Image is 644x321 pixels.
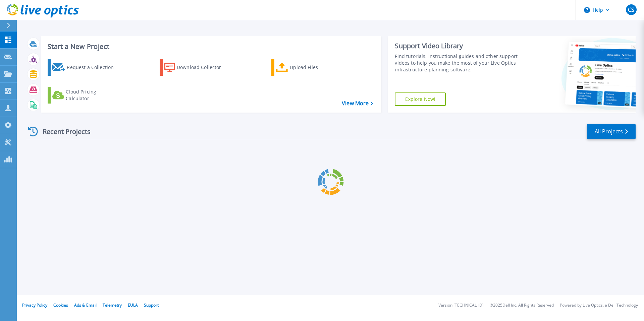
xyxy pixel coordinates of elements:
[67,61,120,74] div: Request a Collection
[26,123,100,140] div: Recent Projects
[66,88,119,102] div: Cloud Pricing Calculator
[103,302,122,308] a: Telemetry
[48,59,122,76] a: Request a Collection
[48,43,373,50] h3: Start a New Project
[438,303,484,308] li: Version: [TECHNICAL_ID]
[490,303,554,308] li: © 2025 Dell Inc. All Rights Reserved
[395,42,521,50] div: Support Video Library
[290,61,343,74] div: Upload Files
[395,53,521,73] div: Find tutorials, instructional guides and other support videos to help you make the most of your L...
[48,87,122,104] a: Cloud Pricing Calculator
[160,59,234,76] a: Download Collector
[271,59,346,76] a: Upload Files
[22,302,47,308] a: Privacy Policy
[560,303,638,308] li: Powered by Live Optics, a Dell Technology
[177,61,230,74] div: Download Collector
[144,302,159,308] a: Support
[53,302,68,308] a: Cookies
[128,302,138,308] a: EULA
[395,92,446,106] a: Explore Now!
[74,302,97,308] a: Ads & Email
[342,100,373,107] a: View More
[587,124,636,139] a: All Projects
[628,7,634,12] span: CS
